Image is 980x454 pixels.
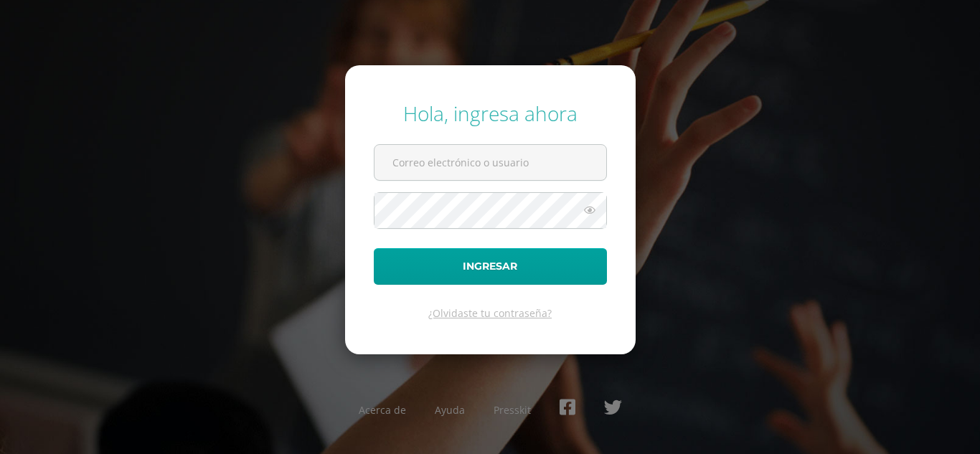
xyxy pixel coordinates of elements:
[374,100,607,127] div: Hola, ingresa ahora
[494,403,531,417] a: Presskit
[374,248,607,285] button: Ingresar
[435,403,465,417] a: Ayuda
[359,403,406,417] a: Acerca de
[374,145,606,180] input: Correo electrónico o usuario
[428,306,552,320] a: ¿Olvidaste tu contraseña?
